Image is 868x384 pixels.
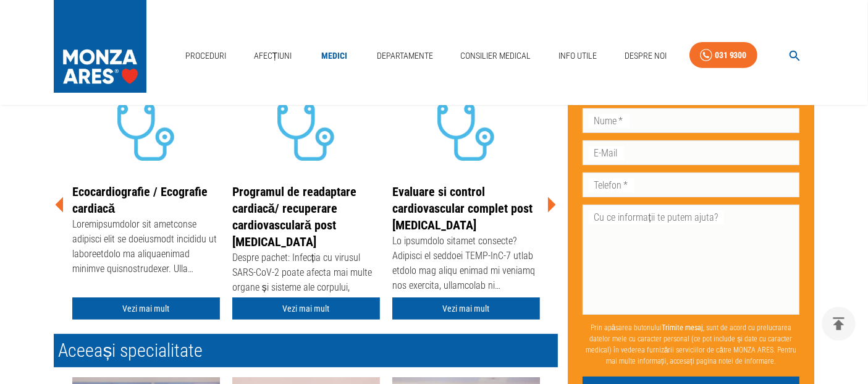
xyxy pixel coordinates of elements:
div: 031 9300 [715,48,747,63]
h2: Aceeași specialitate [54,334,558,367]
a: Vezi mai mult [392,297,540,320]
a: Ecocardiografie / Ecografie cardiacă [72,184,208,216]
button: delete [822,307,856,341]
a: Programul de readaptare cardiacă/ recuperare cardiovasculară post [MEDICAL_DATA] [232,184,356,249]
a: Info Utile [554,43,602,69]
a: Consilier Medical [455,43,536,69]
div: Despre pachet: Infecția cu virusul SARS-CoV-2 poate afecta mai multe organe și sisteme ale corpul... [232,250,380,312]
p: Prin apăsarea butonului , sunt de acord cu prelucrarea datelor mele cu caracter personal (ce pot ... [583,317,800,371]
div: Lo ipsumdolo sitamet consecte? Adipisci el seddoei TEMP-InC-7 utlab etdolo mag aliqu enimad mi ve... [392,234,540,296]
b: Trimite mesaj [662,323,703,331]
a: Proceduri [180,43,231,69]
a: Vezi mai mult [232,297,380,320]
a: 031 9300 [689,42,757,69]
a: Despre Noi [620,43,672,69]
a: Afecțiuni [249,43,297,69]
div: Loremipsumdolor sit ametconse adipisci elit se doeiusmodt incididu ut laboreetdolo ma aliquaenima... [72,217,220,279]
a: Evaluare si control cardiovascular complet post [MEDICAL_DATA] [392,184,533,233]
a: Medici [314,43,354,69]
a: Departamente [372,43,438,69]
a: Vezi mai mult [72,297,220,320]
